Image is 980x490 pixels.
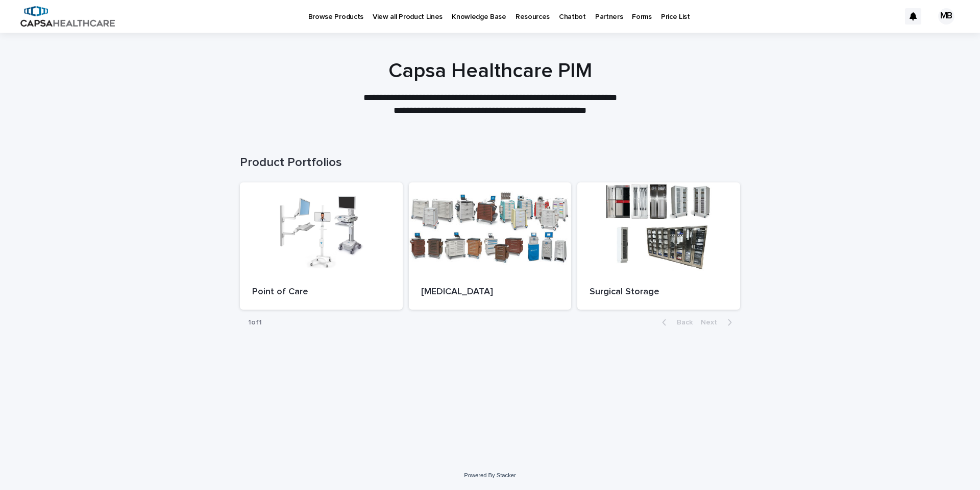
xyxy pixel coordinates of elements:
[938,8,954,25] div: MB
[240,155,740,170] h1: Product Portfolios
[697,318,740,327] button: Next
[464,472,516,478] a: Powered By Stacker
[20,6,115,27] img: B5p4sRfuTuC72oLToeu7
[252,287,390,298] p: Point of Care
[671,319,693,326] span: Back
[240,310,270,335] p: 1 of 1
[409,182,572,310] a: [MEDICAL_DATA]
[654,318,697,327] button: Back
[421,287,559,298] p: [MEDICAL_DATA]
[577,182,740,310] a: Surgical Storage
[240,59,740,83] h1: Capsa Healthcare PIM
[240,182,403,310] a: Point of Care
[701,319,723,326] span: Next
[590,287,728,298] p: Surgical Storage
